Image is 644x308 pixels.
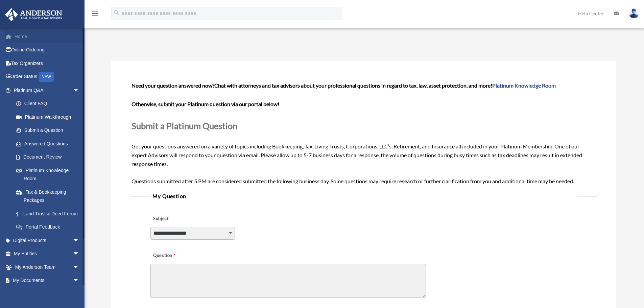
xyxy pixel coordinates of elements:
a: Document Review [9,150,90,164]
a: Platinum Knowledge Room [492,82,556,89]
a: My Documentsarrow_drop_down [5,274,90,287]
img: User Pic [629,8,639,18]
span: arrow_drop_down [73,247,86,261]
a: Submit a Question [9,124,86,137]
a: My Entitiesarrow_drop_down [5,247,90,261]
a: Answered Questions [9,137,90,150]
a: Land Trust & Deed Forum [9,207,90,220]
a: Order StatusNEW [5,70,90,84]
label: Subject [150,214,215,224]
a: Digital Productsarrow_drop_down [5,234,90,247]
a: Home [5,30,90,43]
span: Get your questions answered on a variety of topics including Bookkeeping, Tax, Living Trusts, Cor... [132,82,595,184]
a: Tax & Bookkeeping Packages [9,185,90,207]
a: Platinum Knowledge Room [9,164,90,185]
span: arrow_drop_down [73,84,86,97]
b: Otherwise, submit your Platinum question via our portal below! [132,101,279,107]
a: Platinum Q&Aarrow_drop_down [5,84,90,97]
a: Platinum Walkthrough [9,110,90,124]
i: menu [91,9,99,18]
span: arrow_drop_down [73,234,86,247]
a: Portal Feedback [9,220,90,234]
i: search [113,9,120,17]
a: Online Ordering [5,43,90,57]
span: arrow_drop_down [73,260,86,274]
legend: My Question [150,191,577,201]
span: Chat with attorneys and tax advisors about your professional questions in regard to tax, law, ass... [214,82,556,89]
div: NEW [39,72,54,82]
label: Question [150,251,203,261]
span: Submit a Platinum Question [132,121,237,131]
span: Need your question answered now? [132,82,214,89]
a: Tax Organizers [5,56,90,70]
img: Anderson Advisors Platinum Portal [3,8,64,21]
a: menu [91,12,99,18]
a: Client FAQ [9,97,90,111]
a: My Anderson Teamarrow_drop_down [5,260,90,274]
span: arrow_drop_down [73,274,86,288]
